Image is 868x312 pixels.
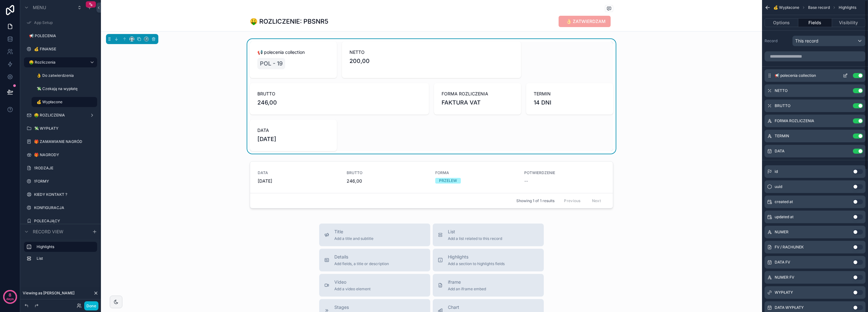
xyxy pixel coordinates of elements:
span: Details [334,254,389,260]
span: Video [334,279,371,285]
button: ListAdd a list related to this record [433,224,544,246]
label: Record [765,38,790,43]
span: Viewing as [PERSON_NAME] [23,291,74,296]
span: updated at [775,214,794,219]
span: FORMA ROZLICZENIA [442,91,513,97]
span: Showing 1 of 1 results [516,198,554,203]
span: This record [795,38,818,44]
span: Highlights [839,5,856,10]
span: Add a section to highlights fields [448,261,505,266]
span: Menu [33,4,46,11]
span: Stages [334,304,372,310]
span: TERMIN [775,133,789,139]
label: KONFIGURACJA [34,205,96,210]
span: 246,00 [257,98,421,107]
span: uuid [775,184,782,189]
span: Base record [808,5,830,10]
label: 💸 WYPŁATY [34,126,96,131]
span: POL - 19 [260,59,283,68]
span: BRUTTO [257,91,421,97]
label: Highlights [37,244,92,249]
span: DATA FV [775,260,790,265]
span: FORMA ROZLICZENIA [775,118,814,123]
label: 💸 Czekają na wypłatę [37,86,96,91]
span: NETTO [349,49,513,55]
span: created at [775,199,793,204]
button: VideoAdd a video element [319,274,430,297]
span: List [448,229,502,235]
span: BRUTTO [775,103,790,108]
span: id [775,169,778,174]
span: NUMER FV [775,275,794,280]
span: Add a title and subtitle [334,236,373,241]
label: 🎁 NAGRODY [34,152,96,157]
span: Add a video element [334,286,371,292]
button: DetailsAdd fields, a title or description [319,249,430,271]
span: DATA [775,149,784,154]
label: KIEDY KONTAKT ? [34,192,96,197]
button: This record [792,36,865,46]
span: 14 DNI [534,98,606,107]
h1: 🤑 ROZLICZENIE: PBSNR5 [250,17,328,26]
span: Add a list related to this record [448,236,502,241]
label: !RODZAJE [34,166,96,171]
label: App Setup [34,20,96,25]
p: days [6,294,14,303]
span: NETTO [775,88,788,93]
span: Chart [448,304,495,310]
span: [DATE] [257,135,329,144]
label: 🎁 ZAMAWIANIE NAGRÓD [34,139,96,144]
button: Options [765,18,798,27]
button: TitleAdd a title and subtitle [319,224,430,246]
label: 📢 POLECENIA [29,33,96,38]
span: 📢 polecenia collection [257,49,329,55]
label: 🤑 ROZLICZENIA [34,113,87,118]
label: 👌 Do zatwierdzenia [37,73,96,78]
span: WYPŁATY [775,290,793,295]
span: Add fields, a title or description [334,261,389,266]
div: scrollable content [20,239,101,270]
span: FAKTURA VAT [442,98,513,107]
label: 🤑 Rozliczenia [29,60,85,65]
span: Record view [33,229,63,235]
button: Done [84,301,98,310]
button: iframeAdd an iframe embed [433,274,544,297]
span: iframe [448,279,486,285]
label: 💰 Wypłacone [37,99,93,105]
span: Add an iframe embed [448,286,486,292]
button: HighlightsAdd a section to highlights fields [433,249,544,271]
span: Title [334,229,373,235]
label: !FORMY [34,179,96,184]
p: 8 [9,292,11,298]
label: 💰 FINANSE [34,47,96,52]
span: Highlights [448,254,505,260]
span: FV / RACHUNEK [775,245,804,250]
span: DATA [257,127,329,133]
span: 💰 Wypłacone [773,5,799,10]
label: List [37,256,95,261]
span: TERMIN [534,91,606,97]
a: POL - 19 [257,58,285,69]
button: Fields [798,18,832,27]
button: Visibility [832,18,865,27]
label: POLECAJĄCY [34,218,96,224]
span: 📢 polecenia collection [775,73,816,78]
span: NUMER [775,230,789,235]
span: 200,00 [349,57,513,65]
